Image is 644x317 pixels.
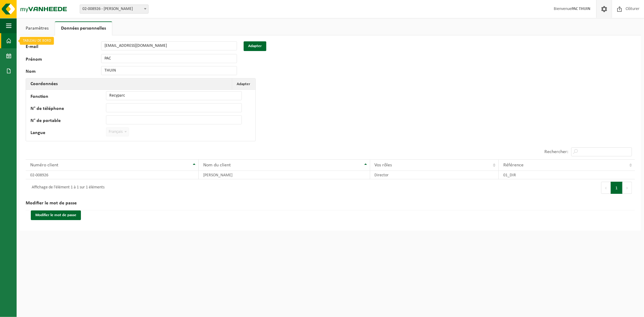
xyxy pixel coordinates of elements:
[30,94,106,100] label: Fonction
[26,57,101,63] label: Prénom
[106,128,129,136] span: Français
[623,182,632,194] button: Next
[237,82,250,86] span: Adapter
[601,182,611,194] button: Previous
[30,130,106,136] label: Langue
[31,210,81,220] button: Modifier le mot de passe
[55,21,112,35] a: Données personnelles
[80,5,148,13] span: 02-008926 - IPALLE THUIN - THUIN
[30,118,106,124] label: N° de portable
[572,7,590,11] strong: PAC THUIN
[106,127,129,136] span: Français
[244,41,266,51] button: Adapter
[26,196,635,210] h2: Modifier le mot de passe
[101,41,237,50] input: E-mail
[26,171,199,179] td: 02-008926
[30,106,106,112] label: N° de téléphone
[30,163,58,168] span: Numéro client
[375,163,392,168] span: Vos rôles
[503,163,524,168] span: Référence
[370,171,499,179] td: Director
[232,78,255,89] button: Adapter
[203,163,231,168] span: Nom du client
[544,150,568,155] label: Rechercher:
[26,44,101,51] label: E-mail
[499,171,635,179] td: 01_DIR
[611,182,623,194] button: 1
[29,182,104,193] div: Affichage de l'élément 1 à 1 sur 1 éléments
[26,69,101,75] label: Nom
[26,78,62,89] h2: Coordonnées
[20,21,55,35] a: Paramètres
[80,5,149,14] span: 02-008926 - IPALLE THUIN - THUIN
[199,171,370,179] td: [PERSON_NAME]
